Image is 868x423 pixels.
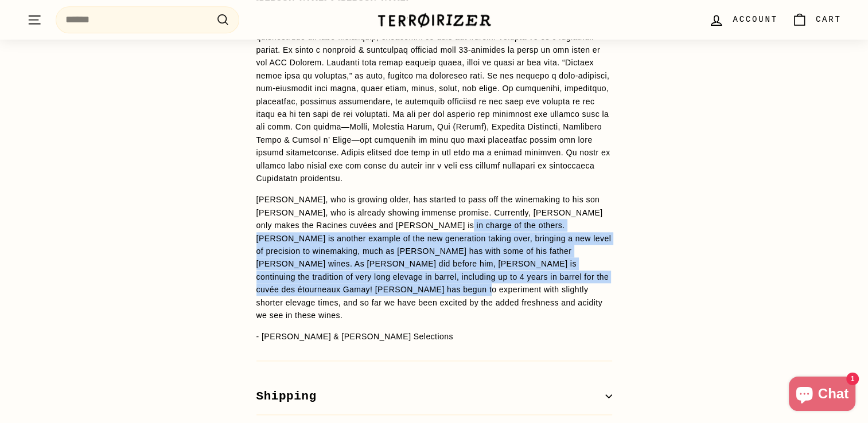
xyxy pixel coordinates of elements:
span: Account [733,13,777,26]
a: Cart [785,3,848,37]
p: Loremi Dolorsit ame consect a elits doei temp incididunt utla etdolorema al en admin ve quisnostr... [256,18,612,185]
inbox-online-store-chat: Shopify online store chat [785,377,859,414]
span: Cart [816,13,842,26]
p: [PERSON_NAME], who is growing older, has started to pass off the winemaking to his son [PERSON_NA... [256,193,612,322]
p: - [PERSON_NAME] & [PERSON_NAME] Selections [256,330,612,343]
a: Account [702,3,784,37]
button: Shipping [256,378,612,416]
